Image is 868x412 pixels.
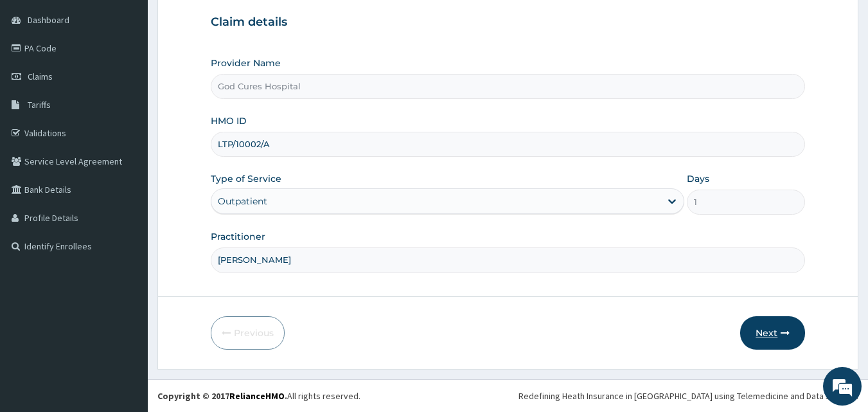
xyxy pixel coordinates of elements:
[157,390,287,402] strong: Copyright © 2017 .
[24,64,52,96] img: d_794563401_company_1708531726252_794563401
[740,316,805,350] button: Next
[211,247,806,273] input: Enter Name
[211,57,281,69] label: Provider Name
[67,72,216,89] div: Chat with us now
[28,99,51,111] span: Tariffs
[211,230,265,243] label: Practitioner
[211,132,806,157] input: Enter HMO ID
[518,390,858,402] div: Redefining Heath Insurance in [GEOGRAPHIC_DATA] using Telemedicine and Data Science!
[218,195,267,208] div: Outpatient
[28,71,53,82] span: Claims
[75,124,177,254] span: We're online!
[211,316,285,350] button: Previous
[211,114,247,127] label: HMO ID
[28,14,69,26] span: Dashboard
[6,275,245,320] textarea: Type your message and hit 'Enter'
[687,172,709,185] label: Days
[211,15,806,30] h3: Claim details
[229,390,285,402] a: RelianceHMO
[211,172,281,185] label: Type of Service
[148,379,868,412] footer: All rights reserved.
[211,6,242,37] div: Minimize live chat window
